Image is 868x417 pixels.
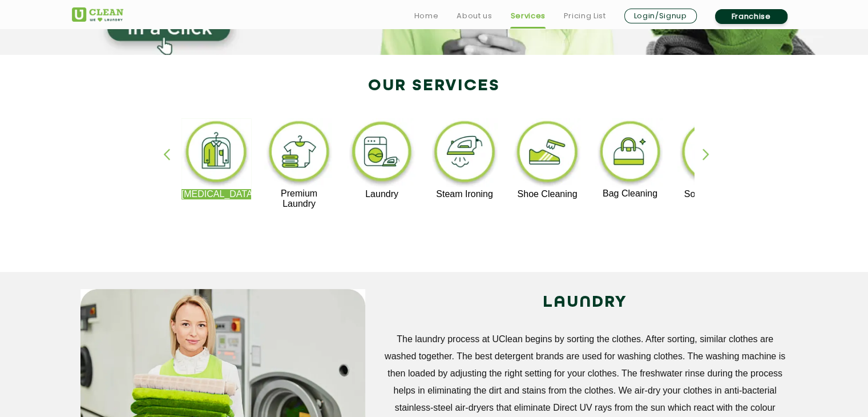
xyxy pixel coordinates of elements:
img: sofa_cleaning_11zon.webp [677,118,748,189]
img: bag_cleaning_11zon.webp [595,118,665,189]
p: Sofa Cleaning [677,189,748,199]
img: steam_ironing_11zon.webp [430,118,500,189]
img: premium_laundry_cleaning_11zon.webp [264,118,334,189]
a: Franchise [715,9,788,24]
a: Home [414,9,439,23]
p: Bag Cleaning [595,189,665,199]
a: Login/Signup [624,9,697,23]
img: laundry_cleaning_11zon.webp [347,118,417,189]
img: shoe_cleaning_11zon.webp [512,118,583,189]
p: Laundry [347,189,417,199]
img: dry_cleaning_11zon.webp [181,118,252,189]
a: Pricing List [564,9,606,23]
p: Steam Ironing [430,189,500,199]
h2: LAUNDRY [382,289,788,316]
a: About us [457,9,492,23]
a: Services [510,9,545,23]
img: UClean Laundry and Dry Cleaning [72,7,123,22]
p: Premium Laundry [264,189,334,209]
p: Shoe Cleaning [512,189,583,199]
p: [MEDICAL_DATA] [181,189,252,199]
